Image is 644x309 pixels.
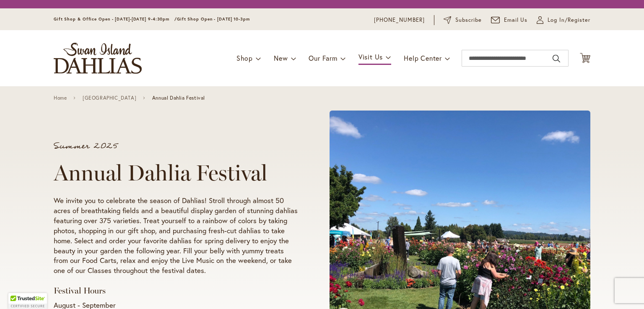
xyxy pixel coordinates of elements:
p: Summer 2025 [54,142,298,150]
a: Subscribe [444,16,482,24]
span: Shop [236,54,253,62]
span: Log In/Register [548,16,590,24]
h3: Festival Hours [54,286,298,296]
span: Annual Dahlia Festival [152,95,205,101]
a: store logo [54,43,142,74]
span: Subscribe [455,16,482,24]
span: New [274,54,288,62]
a: [PHONE_NUMBER] [374,16,425,24]
a: Log In/Register [537,16,590,24]
span: Our Farm [309,54,337,62]
a: [GEOGRAPHIC_DATA] [83,95,136,101]
a: Home [54,95,67,101]
p: We invite you to celebrate the season of Dahlias! Stroll through almost 50 acres of breathtaking ... [54,196,298,276]
div: TrustedSite Certified [8,293,47,309]
span: Gift Shop & Office Open - [DATE]-[DATE] 9-4:30pm / [54,16,177,22]
button: Search [553,52,560,65]
a: Email Us [491,16,528,24]
span: Email Us [504,16,528,24]
h1: Annual Dahlia Festival [54,160,298,185]
span: Help Center [404,54,442,62]
span: Gift Shop Open - [DATE] 10-3pm [177,16,250,22]
span: Visit Us [358,52,383,61]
